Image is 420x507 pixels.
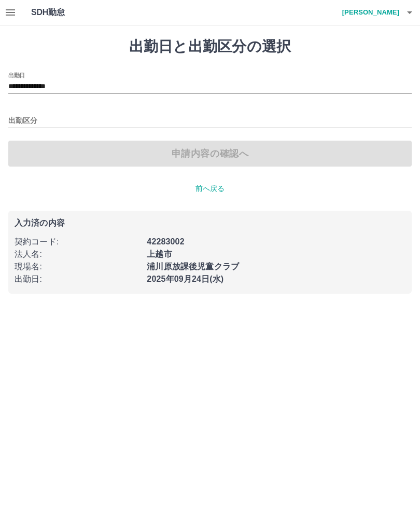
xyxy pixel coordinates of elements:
p: 法人名 : [15,248,141,261]
b: 2025年09月24日(水) [147,275,223,283]
p: 入力済の内容 [15,219,405,227]
b: 浦川原放課後児童クラブ [147,262,239,271]
p: 出勤日 : [15,273,141,285]
b: 42283002 [147,237,184,246]
label: 出勤日 [8,71,25,79]
h1: 出勤日と出勤区分の選択 [8,38,412,56]
p: 現場名 : [15,261,141,273]
b: 上越市 [147,250,172,258]
p: 契約コード : [15,236,141,248]
p: 前へ戻る [8,183,412,194]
